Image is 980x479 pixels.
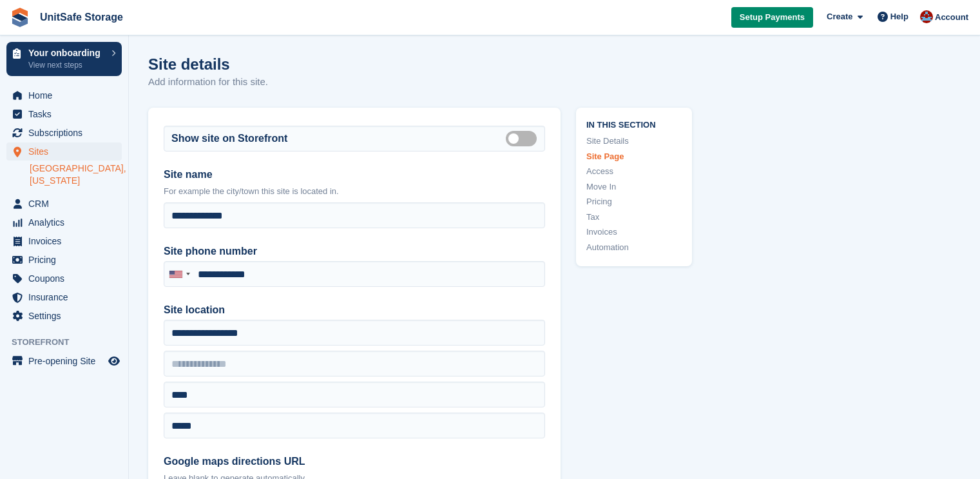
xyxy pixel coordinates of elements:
[6,142,122,161] a: menu
[28,195,106,213] span: CRM
[28,251,106,269] span: Pricing
[935,11,968,24] span: Account
[148,75,268,90] p: Add information for this site.
[28,232,106,250] span: Invoices
[6,269,122,288] a: menu
[28,105,106,123] span: Tasks
[586,118,682,130] span: In this section
[6,307,122,325] a: menu
[740,11,805,24] span: Setup Payments
[6,251,122,269] a: menu
[6,213,122,231] a: menu
[164,185,545,198] p: For example the city/town this site is located in.
[6,105,122,123] a: menu
[6,195,122,213] a: menu
[164,262,194,286] div: United States: +1
[28,142,106,161] span: Sites
[28,307,106,325] span: Settings
[28,288,106,306] span: Insurance
[164,454,545,469] label: Google maps directions URL
[586,165,682,178] a: Access
[106,353,122,369] a: Preview store
[6,352,122,370] a: menu
[28,86,106,104] span: Home
[35,6,128,28] a: UnitSafe Storage
[506,137,542,139] label: Is public
[6,42,122,76] a: Your onboarding View next steps
[586,241,682,254] a: Automation
[6,124,122,142] a: menu
[586,150,682,163] a: Site Page
[586,195,682,208] a: Pricing
[731,7,813,28] a: Setup Payments
[28,213,106,231] span: Analytics
[148,55,268,73] h1: Site details
[164,244,545,259] label: Site phone number
[586,135,682,148] a: Site Details
[28,59,105,71] p: View next steps
[827,10,852,23] span: Create
[586,181,682,193] a: Move In
[28,124,106,142] span: Subscriptions
[28,269,106,288] span: Coupons
[6,86,122,104] a: menu
[30,162,122,187] a: [GEOGRAPHIC_DATA], [US_STATE]
[10,8,30,27] img: stora-icon-8386f47178a22dfd0bd8f6a31ec36ba5ce8667c1dd55bd0f319d3a0aa187defe.svg
[171,131,287,146] label: Show site on Storefront
[6,232,122,250] a: menu
[920,10,933,23] img: Danielle Galang
[6,288,122,306] a: menu
[28,48,105,57] p: Your onboarding
[586,211,682,224] a: Tax
[586,226,682,239] a: Invoices
[890,10,908,23] span: Help
[12,336,128,349] span: Storefront
[164,167,545,182] label: Site name
[28,352,106,370] span: Pre-opening Site
[164,302,545,318] label: Site location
